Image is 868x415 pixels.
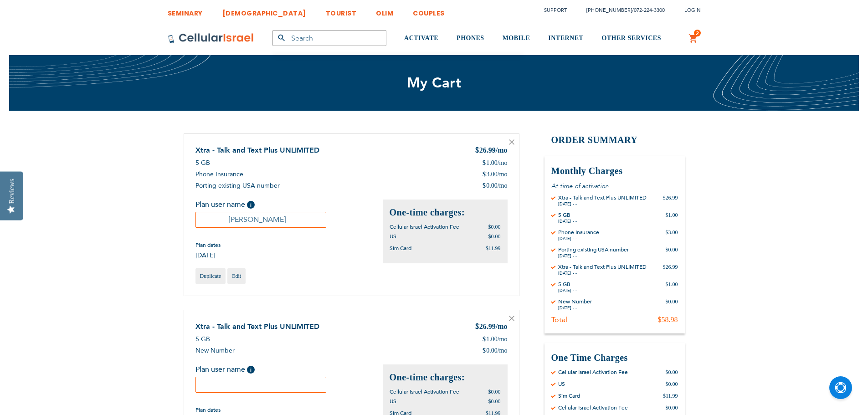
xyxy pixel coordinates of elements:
span: Plan dates [195,241,221,249]
div: $0.00 [666,380,678,388]
span: OTHER SERVICES [601,35,661,41]
span: Phone Insurance [195,170,243,179]
div: Reviews [8,179,16,204]
span: [DATE] [195,251,221,260]
span: My Cart [407,73,462,92]
a: COUPLES [413,2,445,19]
div: [DATE] - - [558,201,647,207]
div: [DATE] - - [558,288,577,293]
span: US [390,233,396,240]
a: OLIM [376,2,393,19]
span: $0.00 [488,389,501,395]
div: 26.99 [475,145,508,156]
h2: Order Summary [544,133,685,147]
div: 5 GB [558,211,577,219]
span: $0.00 [488,224,501,230]
div: Phone Insurance [558,229,599,236]
span: 5 GB [195,159,210,167]
span: /mo [498,346,508,355]
span: Sim Card [390,245,411,252]
div: $1.00 [666,211,678,224]
span: New Number [195,346,235,355]
div: Xtra - Talk and Text Plus UNLIMITED [558,263,647,271]
span: /mo [498,170,508,179]
div: Cellular Israel Activation Fee [558,369,628,376]
a: MOBILE [503,21,530,56]
a: PHONES [457,21,484,56]
div: [DATE] - - [558,236,599,241]
span: Plan user name [195,200,245,210]
span: 2 [696,30,699,37]
div: $26.99 [663,263,678,276]
a: Xtra - Talk and Text Plus UNLIMITED [195,322,319,332]
div: [DATE] - - [558,219,577,224]
input: Search [272,30,386,46]
p: At time of activation [551,182,678,190]
span: Login [684,7,701,14]
a: Edit [227,268,246,284]
div: 5 GB [558,281,577,288]
a: Xtra - Talk and Text Plus UNLIMITED [195,145,319,155]
a: ACTIVATE [404,21,438,56]
div: Sim Card [558,392,580,400]
span: /mo [498,181,508,190]
a: 072-224-3300 [634,7,665,14]
span: /mo [498,335,508,344]
div: [DATE] - - [558,271,647,276]
span: Cellular Israel Activation Fee [390,388,459,395]
div: [DATE] - - [558,305,592,311]
span: Help [247,201,255,209]
div: $0.00 [666,369,678,376]
span: Cellular Israel Activation Fee [390,223,459,231]
a: SEMINARY [168,2,203,19]
div: $26.99 [663,194,678,207]
div: 3.00 [482,170,507,179]
span: 5 GB [195,335,210,343]
span: Help [247,366,255,374]
span: $ [482,170,486,179]
span: /mo [496,146,508,154]
div: Porting existing USA number [558,246,629,253]
div: $0.00 [666,246,678,259]
div: 26.99 [475,322,508,333]
div: $1.00 [666,281,678,293]
a: 2 [688,33,699,44]
span: Edit [232,273,241,279]
span: Porting existing USA number [195,181,280,190]
div: 1.00 [482,159,507,168]
span: $ [482,181,486,190]
div: Cellular Israel Activation Fee [558,404,628,411]
div: Total [551,315,567,324]
span: US [390,398,396,405]
div: $58.98 [658,315,678,324]
h2: One-time charges: [390,206,501,219]
div: [DATE] - - [558,253,629,259]
a: Support [544,7,567,14]
span: $0.00 [488,233,501,240]
span: $ [482,335,486,344]
div: Xtra - Talk and Text Plus UNLIMITED [558,194,647,201]
span: ACTIVATE [404,35,438,41]
div: US [558,380,565,388]
a: INTERNET [548,21,583,56]
div: $0.00 [666,298,678,311]
span: Plan user name [195,364,245,374]
a: OTHER SERVICES [601,21,661,56]
div: New Number [558,298,592,305]
span: /mo [496,323,508,330]
div: 0.00 [482,181,507,190]
li: / [577,4,665,17]
a: Duplicate [195,268,226,284]
span: Duplicate [200,273,221,279]
span: $11.99 [486,245,501,251]
a: [PHONE_NUMBER] [586,7,632,14]
span: INTERNET [548,35,583,41]
h2: One-time charges: [390,371,501,384]
div: $3.00 [666,229,678,241]
img: Cellular Israel Logo [168,33,254,44]
a: TOURIST [326,2,357,19]
span: MOBILE [503,35,530,41]
a: [DEMOGRAPHIC_DATA] [222,2,306,19]
h3: One Time Charges [551,352,678,364]
h3: Monthly Charges [551,165,678,177]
